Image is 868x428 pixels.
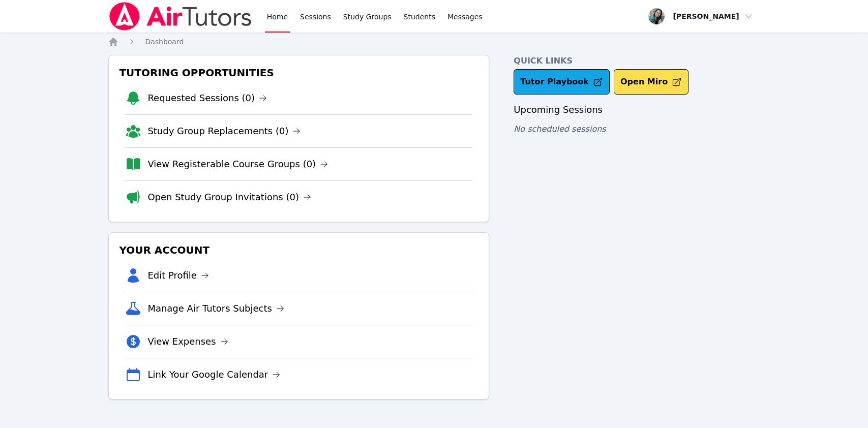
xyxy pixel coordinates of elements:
a: Open Study Group Invitations (0) [147,190,311,204]
span: Messages [447,12,483,22]
a: Tutor Playbook [514,69,610,95]
h3: Tutoring Opportunities [117,64,481,82]
h4: Quick Links [514,55,759,67]
img: Air Tutors [108,2,252,30]
a: Requested Sessions (0) [147,91,267,105]
a: Dashboard [145,37,184,47]
span: Dashboard [145,38,184,46]
h3: Your Account [117,241,481,259]
a: Manage Air Tutors Subjects [147,301,284,316]
a: Study Group Replacements (0) [147,124,301,138]
a: Link Your Google Calendar [147,368,280,382]
button: Open Miro [614,69,689,95]
a: View Expenses [147,334,228,349]
a: Edit Profile [147,268,209,283]
nav: Breadcrumb [108,37,759,47]
a: View Registerable Course Groups (0) [147,157,328,171]
span: No scheduled sessions [514,124,606,134]
h3: Upcoming Sessions [514,103,759,117]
